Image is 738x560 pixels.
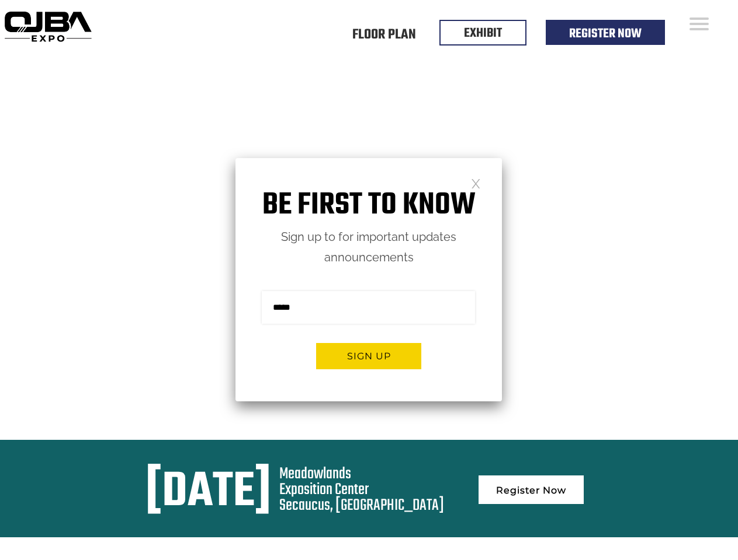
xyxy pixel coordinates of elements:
[279,466,444,513] div: Meadowlands Exposition Center Secaucus, [GEOGRAPHIC_DATA]
[316,343,421,369] button: Sign up
[569,24,642,44] a: Register Now
[479,475,584,504] a: Register Now
[235,187,502,224] h1: Be first to know
[145,466,271,520] div: [DATE]
[464,23,502,43] a: EXHIBIT
[235,227,502,268] p: Sign up to for important updates announcements
[471,178,481,188] a: Close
